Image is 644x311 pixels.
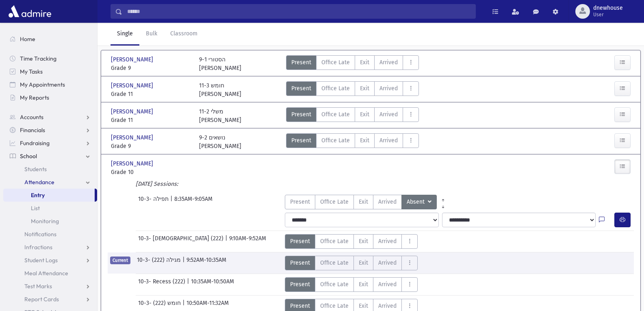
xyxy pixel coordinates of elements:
span: Notifications [24,231,56,238]
span: My Reports [20,94,49,101]
span: Present [290,259,310,267]
span: Current [110,257,130,264]
a: All Later [437,201,449,208]
span: Grade 11 [111,90,191,98]
span: Test Marks [24,283,52,290]
span: | [187,277,191,292]
span: Arrived [379,110,398,119]
span: Present [290,237,310,246]
span: Present [290,280,310,289]
span: User [593,11,623,18]
span: My Tasks [20,68,43,75]
div: AttTypes [286,133,419,150]
span: Arrived [378,198,397,206]
div: 11-2 משלי [PERSON_NAME] [199,107,241,124]
span: Office Late [320,198,349,206]
span: [PERSON_NAME] [111,107,155,116]
span: Students [24,165,47,173]
span: Arrived [379,84,398,93]
span: Office Late [321,58,350,67]
span: 10-3- [DEMOGRAPHIC_DATA] (222) [138,234,225,249]
div: AttTypes [285,234,418,249]
a: Infractions [3,241,97,254]
span: Arrived [379,58,398,67]
a: Monitoring [3,215,97,228]
span: Grade 9 [111,142,191,150]
a: Bulk [139,23,164,46]
span: Office Late [321,84,350,93]
span: dnewhouse [593,5,623,11]
span: Arrived [379,136,398,145]
span: [PERSON_NAME] [111,133,155,142]
span: My Appointments [20,81,65,88]
div: 9-1 הסטורי [PERSON_NAME] [199,55,241,72]
div: AttTypes [285,195,449,209]
span: Exit [359,280,368,289]
a: Time Tracking [3,52,97,65]
span: Financials [20,126,45,134]
div: AttTypes [286,55,419,72]
span: Grade 10 [111,168,191,176]
span: Infractions [24,244,52,251]
span: 10-3- תפילה [138,195,170,209]
span: Attendance [24,178,54,186]
div: 11-3 חומש [PERSON_NAME] [199,81,241,98]
a: My Tasks [3,65,97,78]
span: [PERSON_NAME] [111,159,155,168]
a: Notifications [3,228,97,241]
a: Classroom [164,23,204,46]
a: List [3,202,97,215]
span: Office Late [320,259,349,267]
a: My Reports [3,91,97,104]
a: My Appointments [3,78,97,91]
span: Exit [359,198,368,206]
span: Exit [360,84,369,93]
span: Time Tracking [20,55,56,62]
span: Present [291,136,311,145]
a: Home [3,33,97,46]
span: Exit [359,259,368,267]
span: Present [291,58,311,67]
div: AttTypes [286,81,419,98]
span: Office Late [321,110,350,119]
span: Arrived [378,237,397,246]
span: | [182,256,186,270]
span: Home [20,35,35,43]
span: Accounts [20,113,43,121]
span: Exit [360,110,369,119]
span: 10-3- מגילה (222) [137,256,182,270]
span: [PERSON_NAME] [111,81,155,90]
a: Fundraising [3,137,97,150]
span: Exit [360,58,369,67]
a: Attendance [3,176,97,189]
a: Test Marks [3,280,97,293]
span: Office Late [320,280,349,289]
span: 9:10AM-9:52AM [229,234,266,249]
a: Meal Attendance [3,267,97,280]
span: Monitoring [31,217,59,225]
a: Entry [3,189,95,202]
a: All Prior [437,195,449,201]
a: Students [3,163,97,176]
a: Student Logs [3,254,97,267]
span: Arrived [378,259,397,267]
div: 9-2 נושאים [PERSON_NAME] [199,133,241,150]
span: Grade 9 [111,64,191,72]
button: Absent [401,195,437,209]
span: 10:35AM-10:50AM [191,277,234,292]
span: List [31,204,40,212]
span: Office Late [320,237,349,246]
span: Student Logs [24,257,58,264]
span: Exit [360,136,369,145]
span: Report Cards [24,296,59,303]
span: | [225,234,229,249]
span: 8:35AM-9:05AM [174,195,212,209]
span: Meal Attendance [24,270,68,277]
span: | [170,195,174,209]
span: Present [291,110,311,119]
div: AttTypes [285,277,418,292]
span: Office Late [321,136,350,145]
span: School [20,152,37,160]
a: Single [111,23,139,46]
span: 9:52AM-10:35AM [186,256,226,270]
